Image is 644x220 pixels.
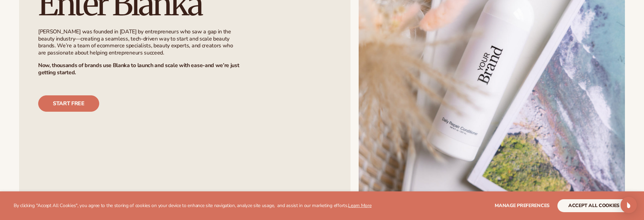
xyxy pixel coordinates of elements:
p: By clicking "Accept All Cookies", you agree to the storing of cookies on your device to enhance s... [14,203,372,209]
button: accept all cookies [557,199,630,212]
strong: Now, thousands of brands use Blanka to launch and scale with ease-and we’re just getting started. [38,62,239,76]
span: Manage preferences [495,202,550,209]
div: Open Intercom Messenger [620,197,637,213]
a: Learn More [348,202,371,209]
a: Start free [38,95,99,112]
button: Manage preferences [495,199,550,212]
p: [PERSON_NAME] was founded in [DATE] by entrepreneurs who saw a gap in the beauty industry—creatin... [38,28,241,57]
